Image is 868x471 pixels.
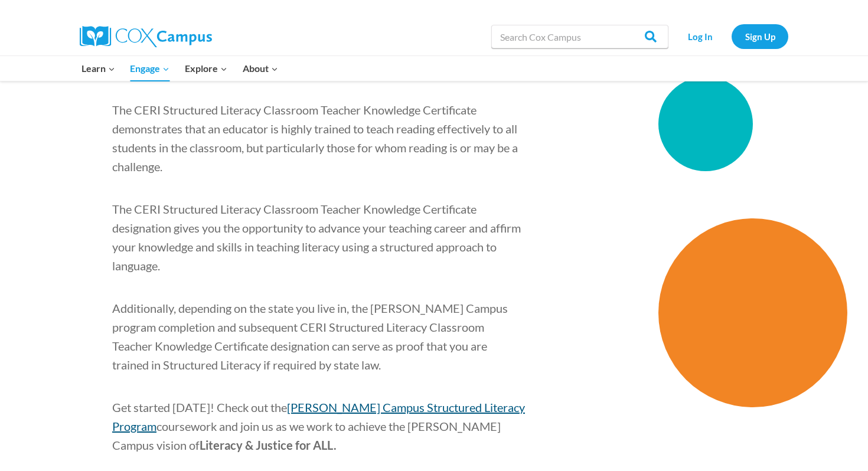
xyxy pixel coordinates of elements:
[235,56,286,81] button: Child menu of About
[74,56,123,81] button: Child menu of Learn
[112,103,518,174] span: The CERI Structured Literacy Classroom Teacher Knowledge Certificate demonstrates that an educato...
[177,56,235,81] button: Child menu of Explore
[74,56,285,81] nav: Primary Navigation
[112,400,287,414] span: Get started [DATE]! Check out the
[123,56,178,81] button: Child menu of Engage
[200,438,337,452] span: Literacy & Justice for ALL.
[732,24,788,48] a: Sign Up
[112,301,508,372] span: Additionally, depending on the state you live in, the [PERSON_NAME] Campus program completion and...
[80,26,212,47] img: Cox Campus
[491,25,668,48] input: Search Cox Campus
[112,400,525,433] a: [PERSON_NAME] Campus Structured Literacy Program
[112,202,521,273] span: The CERI Structured Literacy Classroom Teacher Knowledge Certificate designation gives you the op...
[674,24,788,48] nav: Secondary Navigation
[112,419,501,452] span: coursework and join us as we work to achieve the [PERSON_NAME] Campus vision of
[674,24,726,48] a: Log In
